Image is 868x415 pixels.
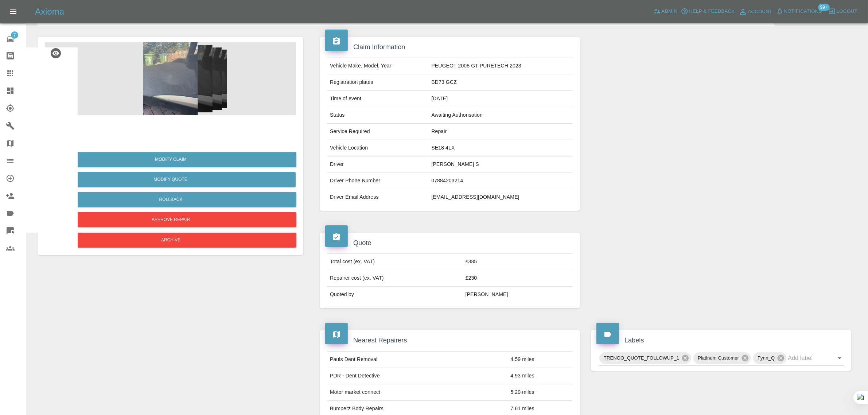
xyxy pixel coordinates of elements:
[428,74,573,91] td: BD73 GCZ
[428,91,573,107] td: [DATE]
[463,270,573,287] td: £230
[507,368,573,384] td: 4.93 miles
[327,74,428,91] td: Registration plates
[748,8,772,16] span: Account
[507,384,573,400] td: 5.29 miles
[35,6,64,18] h5: Axioma
[327,140,428,156] td: Vehicle Location
[837,7,857,16] span: Logout
[788,352,824,364] input: Add label
[689,7,735,16] span: Help & Feedback
[325,42,575,52] h4: Claim Information
[693,352,751,364] div: Platinum Customer
[753,352,787,364] div: Fynn_Q
[737,6,774,18] a: Account
[45,212,296,227] button: Approve Repair
[45,192,296,207] button: Rollback
[11,31,18,39] span: 7
[662,7,678,16] span: Admin
[327,107,428,124] td: Status
[428,156,573,173] td: [PERSON_NAME] S
[45,172,296,187] button: Modify Quote
[327,189,428,205] td: Driver Email Address
[679,6,736,17] button: Help & Feedback
[507,351,573,368] td: 4.59 miles
[428,189,573,205] td: [EMAIL_ADDRESS][DOMAIN_NAME]
[428,124,573,140] td: Repair
[753,354,779,362] span: Fynn_Q
[599,354,684,362] span: TRENGO_QUOTE_FOLLOWUP_1
[45,42,296,115] img: 0795c1e7-a2ab-4ae1-a29e-049e3bb579df
[327,124,428,140] td: Service Required
[827,6,859,17] button: Logout
[428,140,573,156] td: SE18 4LX
[428,173,573,189] td: 07884203214
[327,254,463,270] td: Total cost (ex. VAT)
[327,270,463,287] td: Repairer cost (ex. VAT)
[327,351,507,368] td: Pauls Dent Removal
[327,91,428,107] td: Time of event
[327,173,428,189] td: Driver Phone Number
[325,336,575,345] h4: Nearest Repairers
[599,352,691,364] div: TRENGO_QUOTE_FOLLOWUP_1
[428,107,573,124] td: Awaiting Authorisation
[327,368,507,384] td: PDR - Dent Detective
[596,336,846,345] h4: Labels
[327,384,507,400] td: Motor market connect
[463,287,573,303] td: [PERSON_NAME]
[325,238,575,248] h4: Quote
[834,353,845,363] button: Open
[693,354,743,362] span: Platinum Customer
[45,152,296,167] a: Modify Claim
[463,254,573,270] td: £385
[784,7,822,16] span: Notifications
[45,233,296,248] button: Archive
[327,156,428,173] td: Driver
[774,6,824,17] button: Notifications
[327,287,463,303] td: Quoted by
[48,118,71,141] img: qt_1SAU5FA4aDea5wMjDdLoZfz0
[652,6,680,17] a: Admin
[4,3,22,20] button: Open drawer
[428,58,573,74] td: PEUGEOT 2008 GT PURETECH 2023
[327,58,428,74] td: Vehicle Make, Model, Year
[818,4,830,11] span: 99+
